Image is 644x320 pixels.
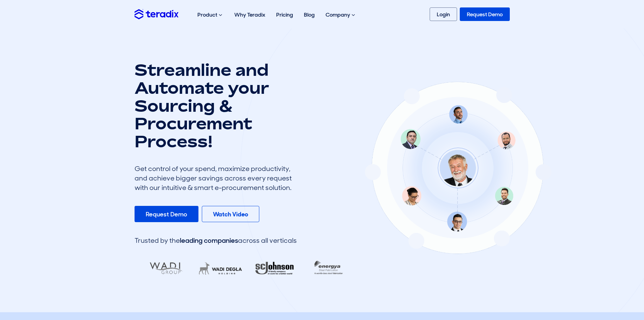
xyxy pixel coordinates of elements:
[430,7,457,21] a: Login
[213,210,248,218] b: Watch Video
[229,4,271,25] a: Why Teradix
[299,4,320,25] a: Blog
[135,164,297,192] div: Get control of your spend, maximize productivity, and achieve bigger savings across every request...
[135,206,198,222] a: Request Demo
[192,4,229,26] div: Product
[460,7,510,21] a: Request Demo
[271,4,299,25] a: Pricing
[202,206,259,222] a: Watch Video
[320,4,362,26] div: Company
[193,257,248,279] img: LifeMakers
[135,236,297,245] div: Trusted by the across all verticals
[135,9,178,19] img: Teradix logo
[247,257,302,279] img: RA
[135,61,297,150] h1: Streamline and Automate your Sourcing & Procurement Process!
[180,236,238,245] span: leading companies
